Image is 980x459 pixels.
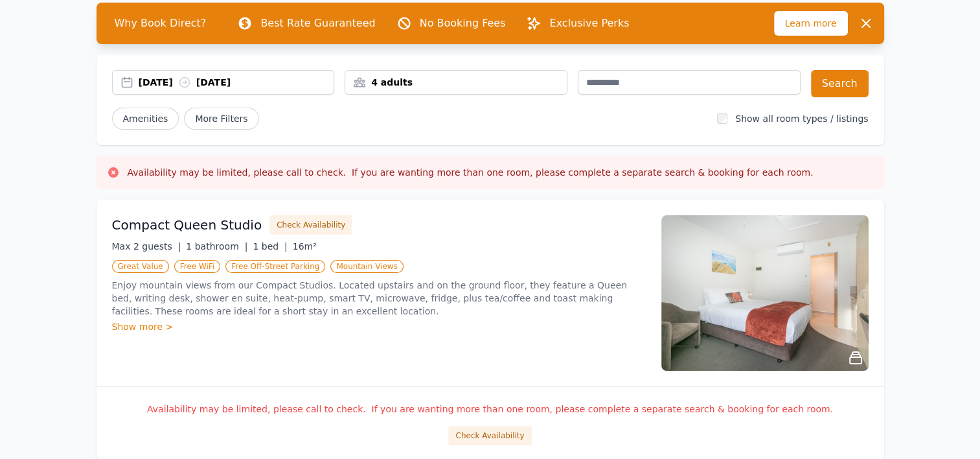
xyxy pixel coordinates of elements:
[112,108,179,130] button: Amenities
[112,320,646,333] div: Show more >
[811,70,869,97] button: Search
[184,108,258,130] span: More Filters
[112,403,869,416] p: Availability may be limited, please call to check. If you are wanting more than one room, please ...
[253,241,287,252] span: 1 bed |
[774,11,848,36] span: Learn more
[104,10,217,36] span: Why Book Direct?
[112,260,169,273] span: Great Value
[269,215,352,235] button: Check Availability
[448,426,531,445] button: Check Availability
[735,113,868,124] label: Show all room types / listings
[420,16,506,31] p: No Booking Fees
[186,241,247,252] span: 1 bathroom |
[112,216,262,234] h3: Compact Queen Studio
[293,241,317,252] span: 16m²
[225,260,325,273] span: Free Off-Street Parking
[128,166,814,179] h3: Availability may be limited, please call to check. If you are wanting more than one room, please ...
[260,16,375,31] p: Best Rate Guaranteed
[112,279,646,318] p: Enjoy mountain views from our Compact Studios. Located upstairs and on the ground floor, they fea...
[330,260,403,273] span: Mountain Views
[345,76,567,89] div: 4 adults
[139,76,334,89] div: [DATE] [DATE]
[112,241,181,252] span: Max 2 guests |
[549,16,629,31] p: Exclusive Perks
[174,260,221,273] span: Free WiFi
